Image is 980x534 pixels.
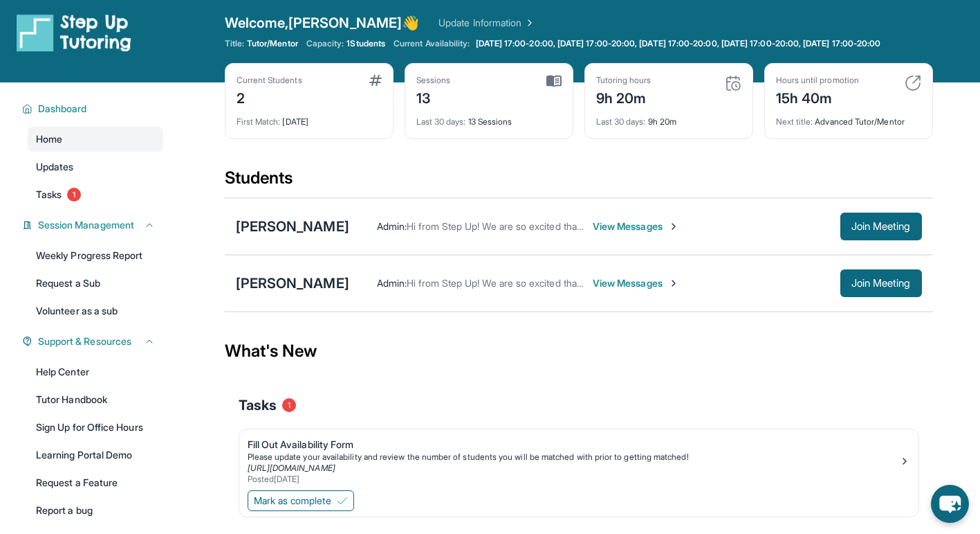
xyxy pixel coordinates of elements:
button: Dashboard [33,102,155,116]
span: Join Meeting [851,279,911,287]
div: [DATE] [237,108,382,127]
div: Current Students [237,75,302,86]
span: Tasks [239,395,277,415]
span: 1 Students [346,38,385,49]
span: View Messages [593,220,679,233]
a: [DATE] 17:00-20:00, [DATE] 17:00-20:00, [DATE] 17:00-20:00, [DATE] 17:00-20:00, [DATE] 17:00-20:00 [473,38,884,49]
span: 1 [282,398,296,412]
button: Session Management [33,218,155,232]
span: Session Management [38,218,134,232]
span: Mark as complete [254,494,331,508]
div: 13 Sessions [416,108,562,127]
div: Fill Out Availability Form [248,438,899,452]
a: Request a Feature [28,470,163,495]
span: Join Meeting [851,222,911,231]
a: Updates [28,154,163,179]
img: logo [17,13,131,52]
button: Mark as complete [248,490,354,511]
span: Capacity: [306,38,344,49]
span: Home [36,132,62,146]
a: Tasks1 [28,182,163,207]
div: [PERSON_NAME] [236,217,349,236]
div: Advanced Tutor/Mentor [776,108,921,127]
span: Tutor/Mentor [247,38,298,49]
a: Update Information [438,16,535,30]
span: Updates [36,160,74,174]
span: Last 30 days : [416,116,466,127]
div: 13 [416,86,451,108]
span: Admin : [377,220,407,232]
span: Current Availability: [394,38,470,49]
span: Next title : [776,116,813,127]
div: [PERSON_NAME] [236,274,349,293]
div: 9h 20m [596,86,651,108]
span: First Match : [237,116,281,127]
img: card [905,75,921,91]
img: Chevron-Right [668,278,679,289]
span: Last 30 days : [596,116,646,127]
span: Title: [225,38,244,49]
span: Tasks [36,188,62,202]
div: Hours until promotion [776,75,859,86]
div: 9h 20m [596,108,741,127]
a: Sign Up for Office Hours [28,415,163,440]
div: Posted [DATE] [248,474,899,485]
div: Tutoring hours [596,75,651,86]
div: Sessions [416,75,451,86]
span: View Messages [593,276,679,290]
span: 1 [67,188,81,202]
a: Request a Sub [28,271,163,296]
span: Welcome, [PERSON_NAME] 👋 [225,13,420,33]
a: Help Center [28,359,163,384]
img: card [369,75,382,86]
img: card [725,75,741,91]
div: 15h 40m [776,86,859,108]
div: Students [225,167,933,197]
img: Chevron-Right [668,221,679,232]
span: Dashboard [38,102,87,116]
span: Support & Resources [38,335,131,348]
button: Join Meeting [840,269,922,297]
button: Support & Resources [33,335,155,348]
button: Join Meeting [840,213,922,240]
span: [DATE] 17:00-20:00, [DATE] 17:00-20:00, [DATE] 17:00-20:00, [DATE] 17:00-20:00, [DATE] 17:00-20:00 [476,38,881,49]
span: Admin : [377,277,407,289]
div: Please update your availability and review the number of students you will be matched with prior ... [248,452,899,463]
img: Mark as complete [337,495,348,506]
a: Home [28,127,163,152]
a: Weekly Progress Report [28,243,163,268]
div: 2 [237,86,302,108]
img: card [546,75,562,87]
a: Learning Portal Demo [28,443,163,468]
a: Report a bug [28,498,163,523]
button: chat-button [931,485,969,523]
a: Fill Out Availability FormPlease update your availability and review the number of students you w... [239,429,918,488]
a: Volunteer as a sub [28,299,163,323]
a: Tutor Handbook [28,387,163,412]
div: What's New [225,321,933,382]
img: Chevron Right [521,16,535,30]
a: [URL][DOMAIN_NAME] [248,463,335,473]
